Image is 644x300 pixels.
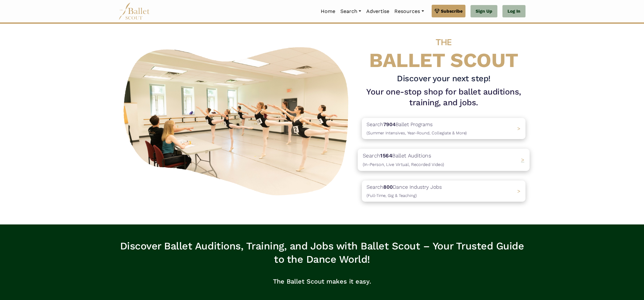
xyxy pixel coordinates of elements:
[367,120,467,137] p: Search Ballet Programs
[436,37,452,47] span: THE
[364,5,392,18] a: Advertise
[118,40,357,199] img: A group of ballerinas talking to each other in a ballet studio
[362,118,526,139] a: Search7904Ballet Programs(Summer Intensives, Year-Round, Collegiate & More)>
[517,126,520,132] span: >
[367,183,442,199] p: Search Dance Industry Jobs
[363,151,444,168] p: Search Ballet Auditions
[434,8,440,15] img: gem.svg
[502,5,526,18] a: Log In
[383,121,396,127] b: 7904
[338,5,364,18] a: Search
[367,131,467,135] span: (Summer Intensives, Year-Round, Collegiate & More)
[318,5,338,18] a: Home
[362,149,526,170] a: Search1564Ballet Auditions(In-Person, Live Virtual, Recorded Video) >
[367,193,417,198] span: (Full-Time, Gig & Teaching)
[118,271,526,291] p: The Ballet Scout makes it easy.
[362,87,526,108] h1: Your one-stop shop for ballet auditions, training, and jobs.
[521,157,525,163] span: >
[471,5,497,18] a: Sign Up
[363,162,444,167] span: (In-Person, Live Virtual, Recorded Video)
[517,188,520,194] span: >
[441,8,463,15] span: Subscribe
[118,240,526,266] h3: Discover Ballet Auditions, Training, and Jobs with Ballet Scout – Your Trusted Guide to the Dance...
[383,184,393,190] b: 800
[362,28,526,71] h4: BALLET SCOUT
[432,5,465,17] a: Subscribe
[380,152,392,159] b: 1564
[362,181,526,202] a: Search800Dance Industry Jobs(Full-Time, Gig & Teaching) >
[392,5,426,18] a: Resources
[362,73,526,84] h3: Discover your next step!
